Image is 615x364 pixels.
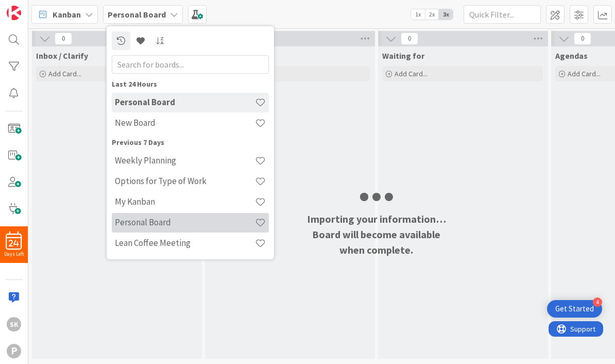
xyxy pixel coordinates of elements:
[7,344,21,358] div: P
[48,69,81,78] span: Add Card...
[112,137,269,148] div: Previous 7 Days
[568,69,601,78] span: Add Card...
[439,9,453,20] span: 3x
[108,9,166,20] b: Personal Board
[115,155,255,166] h4: Weekly Planning
[9,240,19,247] span: 24
[593,297,602,307] div: 4
[425,9,439,20] span: 2x
[115,176,255,186] h4: Options for Type of Work
[115,118,255,128] h4: New Board
[304,211,449,258] div: Importing your information… Board will become available when complete.
[115,238,255,248] h4: Lean Coffee Meeting
[411,9,425,20] span: 1x
[7,6,21,20] img: Visit kanbanzone.com
[112,55,269,74] input: Search for boards...
[401,32,418,45] span: 0
[464,5,541,24] input: Quick Filter...
[36,51,88,61] span: Inbox / Clarify
[555,304,594,314] div: Get Started
[555,51,588,61] span: Agendas
[112,79,269,90] div: Last 24 Hours
[22,2,47,14] span: Support
[115,196,255,207] h4: My Kanban
[574,32,591,45] span: 0
[547,300,602,318] div: Open Get Started checklist, remaining modules: 4
[382,51,424,61] span: Waiting for
[115,217,255,227] h4: Personal Board
[115,97,255,107] h4: Personal Board
[55,32,72,45] span: 0
[395,69,428,78] span: Add Card...
[7,317,21,332] div: SK
[53,8,81,21] span: Kanban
